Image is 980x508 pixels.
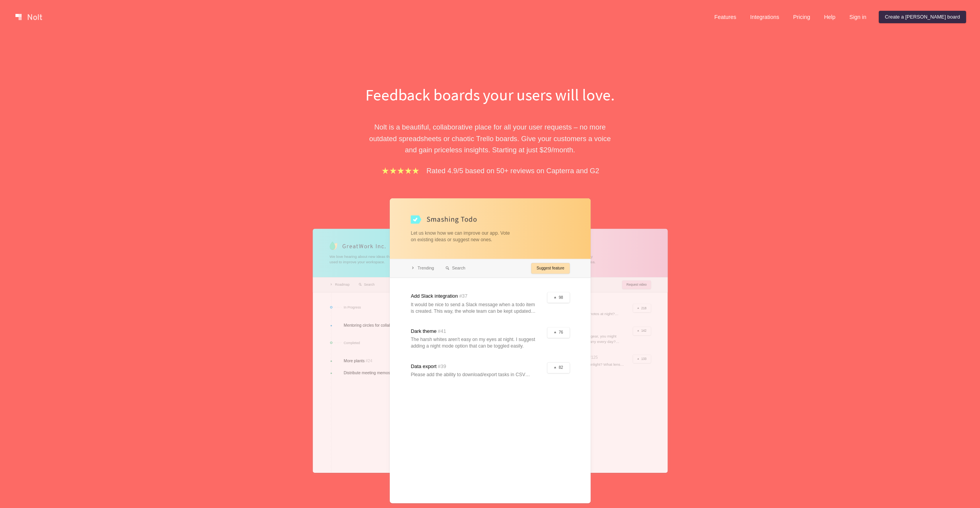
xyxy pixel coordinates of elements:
[357,84,623,106] h1: Feedback boards your users will love.
[879,11,966,23] a: Create a [PERSON_NAME] board
[787,11,816,23] a: Pricing
[843,11,873,23] a: Sign in
[744,11,785,23] a: Integrations
[818,11,842,23] a: Help
[426,165,599,176] p: Rated 4.9/5 based on 50+ reviews on Capterra and G2
[708,11,742,23] a: Features
[381,166,420,175] img: stars.b067e34983.png
[357,121,623,155] p: Nolt is a beautiful, collaborative place for all your user requests – no more outdated spreadshee...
